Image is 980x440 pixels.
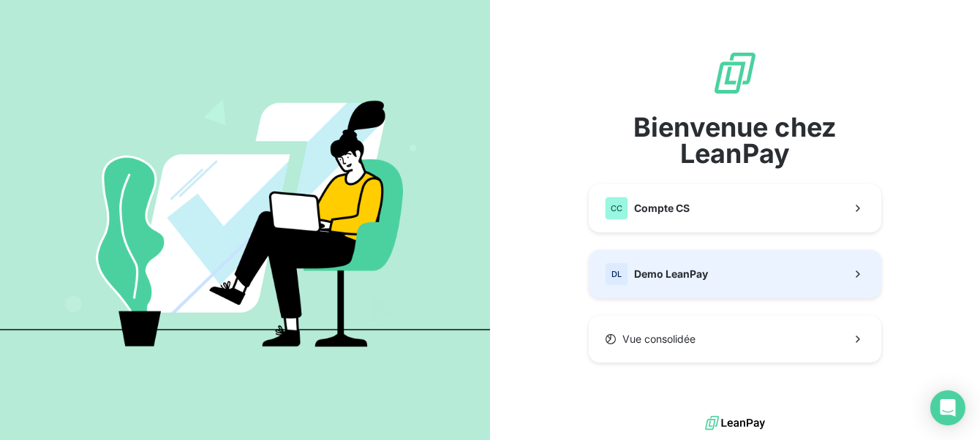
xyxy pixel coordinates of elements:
[622,332,696,346] span: Vue consolidée
[589,250,881,298] button: DLDemo LeanPay
[589,316,881,363] button: Vue consolidée
[705,412,765,434] img: logo
[589,114,881,167] span: Bienvenue chez LeanPay
[634,267,708,281] span: Demo LeanPay
[930,390,965,425] div: Open Intercom Messenger
[605,197,628,220] div: CC
[605,262,628,286] div: DL
[712,50,758,96] img: logo sigle
[634,201,690,216] span: Compte CS
[589,184,881,232] button: CCCompte CS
